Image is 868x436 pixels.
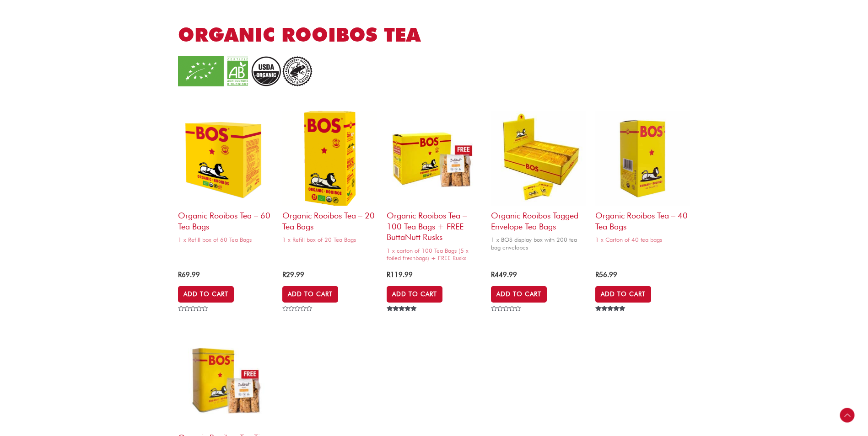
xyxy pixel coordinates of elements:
a: Add to cart: “Organic Rooibos Tea - 100 Tea Bags + FREE ButtaNutt Rusks” [387,286,442,303]
a: Add to cart: “Organic Rooibos Tea - 60 Tea Bags” [178,286,234,303]
a: Add to cart: “Organic Rooibos Tagged Envelope Tea Bags” [491,286,547,303]
a: Add to cart: “Organic Rooibos Tea - 20 Tea Bags” [282,286,338,303]
span: R [178,271,182,279]
span: R [282,271,286,279]
span: Rated out of 5 [595,306,627,332]
span: R [387,271,390,279]
img: organic_2.png [178,56,315,86]
span: 1 x carton of 100 Tea Bags (5 x foiled freshbags) + FREE Rusks [387,247,482,262]
a: Organic Rooibos Tea – 100 Tea Bags + FREE ButtaNutt Rusks1 x carton of 100 Tea Bags (5 x foiled f... [387,111,482,265]
h2: Organic Rooibos Tea – 60 Tea Bags [178,206,273,232]
a: Organic Rooibos Tea – 20 Tea Bags1 x Refill box of 20 Tea Bags [282,111,377,246]
a: Add to cart: “Organic Rooibos Tea - 40 tea bags” [595,286,651,303]
bdi: 119.99 [387,271,413,279]
img: organic rooibos tea 100 tea bags [387,111,482,206]
span: R [595,271,599,279]
h2: Organic Rooibos Tea – 20 Tea Bags [282,206,377,232]
img: organic rooibos tea tin [178,333,273,428]
bdi: 449.99 [491,271,517,279]
bdi: 56.99 [595,271,617,279]
a: Organic Rooibos Tea – 40 tea bags1 x Carton of 40 tea bags [595,111,690,246]
span: 1 x Refill box of 60 Tea Bags [178,236,273,244]
span: 1 x BOS display box with 200 tea bag envelopes [491,236,586,251]
img: organic rooibos tea 20 tea bags (copy) [178,111,273,206]
bdi: 29.99 [282,271,304,279]
span: 1 x Carton of 40 tea bags [595,236,690,244]
img: Organic Rooibos Tagged Envelope Tea Bags [491,111,586,206]
span: Rated out of 5 [387,306,418,332]
span: R [491,271,495,279]
bdi: 69.99 [178,271,200,279]
span: 1 x Refill box of 20 Tea Bags [282,236,377,244]
h2: Organic Rooibos Tea – 100 Tea Bags + FREE ButtaNutt Rusks [387,206,482,242]
a: Organic Rooibos Tagged Envelope Tea Bags1 x BOS display box with 200 tea bag envelopes [491,111,586,254]
h2: ORGANIC ROOIBOS TEA [178,22,451,48]
h2: Organic Rooibos Tea – 40 tea bags [595,206,690,232]
img: BOS organic rooibos tea 20 tea bags [282,111,377,206]
img: BOS_tea-bag-carton-copy [595,111,690,206]
a: Organic Rooibos Tea – 60 Tea Bags1 x Refill box of 60 Tea Bags [178,111,273,246]
h2: Organic Rooibos Tagged Envelope Tea Bags [491,206,586,232]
